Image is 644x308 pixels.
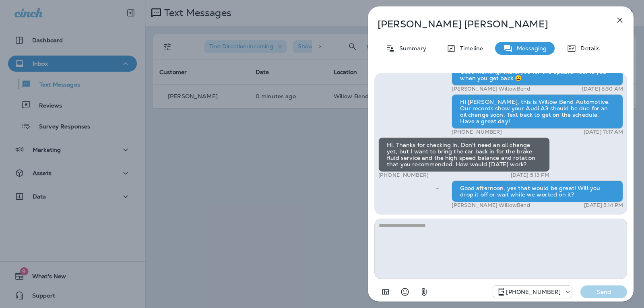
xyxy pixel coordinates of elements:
[576,45,600,52] p: Details
[452,180,623,202] div: Good afternoon, yes that would be great! Will you drop it off or wait while we worked on it?
[378,19,597,30] p: [PERSON_NAME] [PERSON_NAME]
[493,287,572,297] div: +1 (813) 497-4455
[584,129,623,135] p: [DATE] 11:17 AM
[452,129,502,135] p: [PHONE_NUMBER]
[378,137,550,172] div: Hi. Thanks for checking in. Don't need an oil change yet, but I want to bring the car back in for...
[452,202,530,209] p: [PERSON_NAME] WillowBend
[452,64,623,86] div: Good morning, thank you for the update! Talk to you when you get back 😀
[584,202,623,209] p: [DATE] 5:14 PM
[456,45,483,52] p: Timeline
[395,45,426,52] p: Summary
[436,184,440,191] span: Sent
[511,172,550,178] p: [DATE] 5:13 PM
[452,86,530,92] p: [PERSON_NAME] WillowBend
[378,172,429,178] p: [PHONE_NUMBER]
[513,45,547,52] p: Messaging
[452,94,623,129] div: Hi [PERSON_NAME], this is Willow Bend Automotive. Our records show your Audi A3 should be due for...
[378,284,394,300] button: Add in a premade template
[397,284,413,300] button: Select an emoji
[506,289,561,295] p: [PHONE_NUMBER]
[582,86,623,92] p: [DATE] 8:30 AM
